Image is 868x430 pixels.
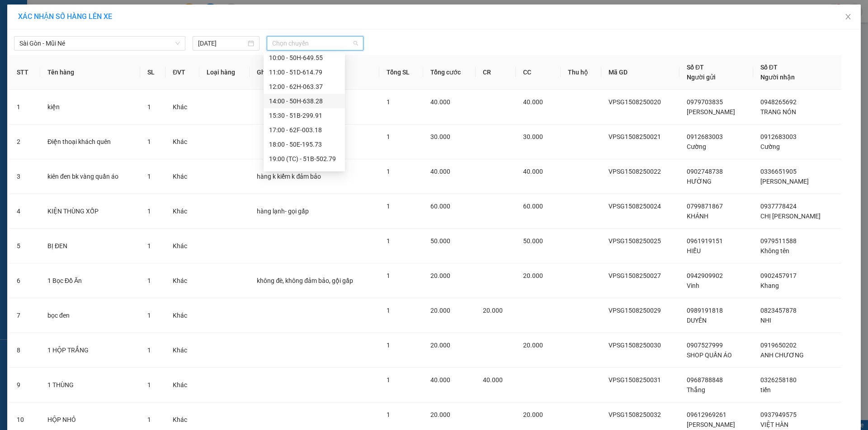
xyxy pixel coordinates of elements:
span: 1 [147,103,151,111]
span: 09612969261 [687,411,726,418]
span: 1 [387,411,390,418]
span: NHI [760,317,771,324]
span: 0919650202 [760,342,797,349]
td: kiện [40,90,140,125]
span: VPSG1508250029 [609,307,661,314]
button: Close [835,5,861,30]
th: ĐVT [165,55,199,90]
span: VPSG1508250031 [609,376,661,384]
span: Vinh [687,282,699,289]
td: Khác [165,90,199,125]
span: HIẾU [687,247,701,254]
span: Sài Gòn - Mũi Né [19,37,180,50]
span: 40.000 [483,376,503,384]
span: 1 [147,347,151,354]
span: 0979703835 [687,98,723,106]
input: 15/08/2025 [198,38,246,48]
span: CHỊ [PERSON_NAME] [760,213,821,220]
div: 11:00 - 51D-614.79 [269,67,340,77]
span: 1 [147,416,151,423]
span: Chọn chuyến [272,37,358,50]
span: 20.000 [430,307,450,314]
span: VPSG1508250032 [609,411,661,418]
span: Người gửi [687,74,716,81]
span: 1 [147,242,151,250]
span: TRANG NÓN [760,108,796,116]
span: 0937778424 [760,203,797,210]
span: 0979511588 [760,237,797,245]
span: 1 [387,342,390,349]
span: close [844,13,852,20]
span: 40.000 [523,168,543,175]
span: 1 [387,237,390,245]
td: Khác [165,229,199,264]
td: 5 [9,229,40,264]
span: hàng lạnh- gọi gấp [257,208,309,215]
span: 20.000 [430,272,450,279]
td: Khác [165,159,199,194]
div: VP [PERSON_NAME] [8,8,80,29]
span: CC : [85,60,98,70]
span: 1 [147,138,151,145]
th: Mã GD [601,55,679,90]
span: 0902748738 [687,168,723,175]
div: 15:30 - 51B-299.91 [269,111,340,120]
span: Không tên [760,247,789,254]
span: Cường [687,143,706,150]
span: Khang [760,282,779,289]
span: 0823457878 [760,307,797,314]
span: 1 [147,208,151,215]
span: Gửi: [8,9,22,18]
td: 1 [9,90,40,125]
span: 40.000 [430,168,450,175]
span: SHOP QUẦN ÁO [687,351,732,359]
span: 50.000 [430,237,450,245]
span: 20.000 [523,272,543,279]
div: 18:00 - 50E-195.73 [269,139,340,149]
span: 0907527999 [687,342,723,349]
span: 0336651905 [760,168,797,175]
span: Thắng [687,386,705,393]
span: 1 [387,98,390,106]
span: 0902457917 [760,272,797,279]
span: 0912683003 [760,133,797,140]
span: KHÁNH [687,213,708,220]
span: 60.000 [430,203,450,210]
span: 0799871867 [687,203,723,210]
div: 0978589985 [8,40,80,53]
span: 1 [387,168,390,175]
span: 1 [387,376,390,384]
td: 2 [9,125,40,159]
td: 1 Bọc Đồ Ăn [40,264,140,298]
div: 10:00 - 50H-649.55 [269,53,340,63]
div: 19:00 (TC) - 51B-502.79 [269,154,340,164]
td: 1 THÙNG [40,368,140,402]
th: Thu hộ [561,55,601,90]
span: Cường [760,143,780,150]
td: BỊ ĐEN [40,229,140,264]
div: 19:30 - 62E-004.30 [269,168,340,178]
span: 30.000 [430,133,450,140]
td: bọc đen [40,298,140,333]
span: 1 [147,312,151,319]
span: 1 [147,277,151,284]
th: Tổng cước [423,55,476,90]
span: XÁC NHẬN SỐ HÀNG LÊN XE [18,12,112,21]
td: 1 HỘP TRẮNG [40,333,140,368]
span: 30.000 [523,133,543,140]
span: VPSG1508250025 [609,237,661,245]
td: kiên đen bk vàng quần áo [40,159,140,194]
td: 7 [9,298,40,333]
th: Tổng SL [379,55,423,90]
span: 1 [387,203,390,210]
td: Khác [165,264,199,298]
th: SL [140,55,165,90]
span: [PERSON_NAME] [760,178,809,185]
span: 40.000 [430,98,450,106]
span: tiến [760,386,771,393]
span: 0942909902 [687,272,723,279]
td: Khác [165,298,199,333]
span: 40.000 [523,98,543,106]
div: 12:00 - 62H-063.37 [269,82,340,92]
td: Khác [165,125,199,159]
